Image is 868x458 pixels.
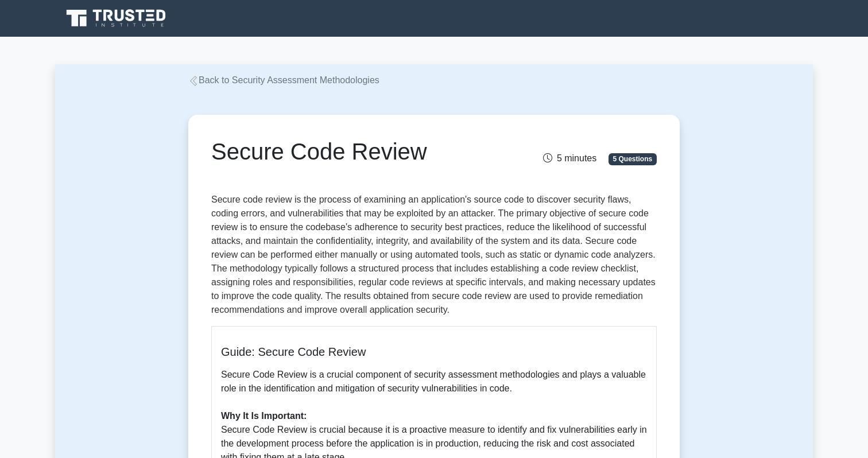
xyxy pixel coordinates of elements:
b: Why It Is Important: [221,411,307,421]
span: 5 Questions [609,153,657,165]
p: Secure code review is the process of examining an application's source code to discover security ... [211,193,657,317]
h5: Guide: Secure Code Review [221,345,647,359]
h1: Secure Code Review [211,138,503,165]
a: Back to Security Assessment Methodologies [188,75,379,85]
span: 5 minutes [543,153,596,163]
